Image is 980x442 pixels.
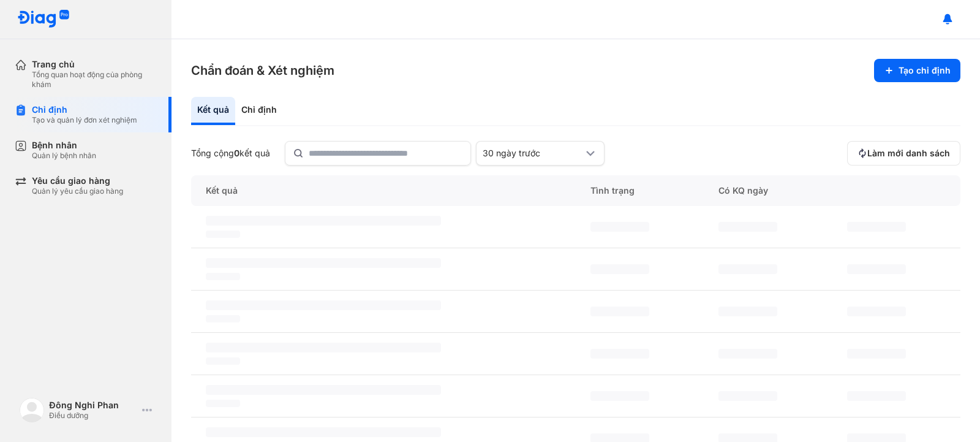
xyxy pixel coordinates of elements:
span: ‌ [590,264,649,274]
div: Chỉ định [32,104,137,115]
div: Đông Nghi Phan [49,400,137,411]
div: Yêu cầu giao hàng [32,175,123,186]
div: Tổng quan hoạt động của phòng khám [32,70,157,90]
span: ‌ [206,343,441,352]
span: ‌ [590,307,649,316]
div: Tạo và quản lý đơn xét nghiệm [32,115,137,125]
span: ‌ [718,349,777,359]
button: Làm mới danh sách [847,141,960,166]
span: ‌ [206,300,441,310]
div: Chỉ định [235,97,283,125]
span: ‌ [206,400,240,407]
span: ‌ [847,391,906,401]
img: logo [17,10,70,29]
span: ‌ [206,385,441,395]
span: ‌ [847,264,906,274]
span: ‌ [590,349,649,359]
span: ‌ [847,307,906,316]
div: Có KQ ngày [704,175,832,206]
span: ‌ [847,349,906,359]
div: Trang chủ [32,59,157,70]
button: Tạo chỉ định [874,59,960,82]
span: Làm mới danh sách [867,148,950,159]
span: ‌ [206,258,441,268]
div: Tổng cộng kết quả [191,148,270,159]
span: 0 [234,148,239,158]
span: ‌ [206,216,441,226]
div: 30 ngày trước [483,148,583,159]
span: ‌ [206,231,240,238]
h3: Chẩn đoán & Xét nghiệm [191,62,334,79]
span: ‌ [718,307,777,316]
span: ‌ [206,357,240,365]
span: ‌ [590,391,649,401]
img: logo [20,398,44,422]
div: Kết quả [191,97,235,125]
div: Quản lý bệnh nhân [32,151,96,161]
span: ‌ [206,427,441,437]
span: ‌ [718,222,777,232]
span: ‌ [847,222,906,232]
span: ‌ [718,264,777,274]
span: ‌ [206,273,240,280]
span: ‌ [590,222,649,232]
span: ‌ [718,391,777,401]
div: Tình trạng [576,175,704,206]
div: Quản lý yêu cầu giao hàng [32,186,123,196]
span: ‌ [206,315,240,322]
div: Bệnh nhân [32,140,96,151]
div: Kết quả [191,175,576,206]
div: Điều dưỡng [49,411,137,421]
